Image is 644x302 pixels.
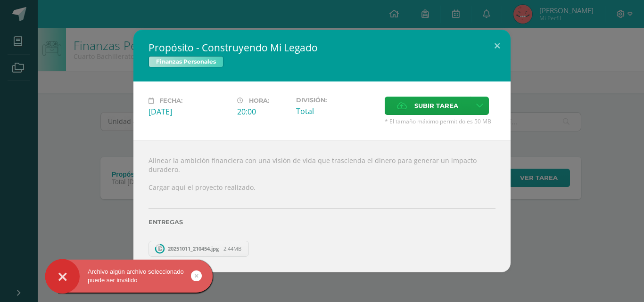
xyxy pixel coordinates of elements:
[484,30,511,62] button: Close (Esc)
[159,97,182,104] span: Fecha:
[45,268,213,285] div: Archivo algún archivo seleccionado puede ser inválido
[296,106,377,116] div: Total
[223,245,241,252] span: 2.44MB
[385,117,495,125] span: * El tamaño máximo permitido es 50 MB
[133,140,511,272] div: Alinear la ambición financiera con una visión de vida que trascienda el dinero para generar un im...
[163,245,223,252] span: 20251011_210454.jpg
[414,97,458,114] span: Subir tarea
[249,97,269,104] span: Hora:
[296,97,377,104] label: División:
[149,241,249,257] a: 20251011_210454.jpg
[149,56,223,67] span: Finanzas Personales
[149,41,495,54] h2: Propósito - Construyendo Mi Legado
[149,106,230,117] div: [DATE]
[149,219,495,226] label: Entregas
[237,106,289,117] div: 20:00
